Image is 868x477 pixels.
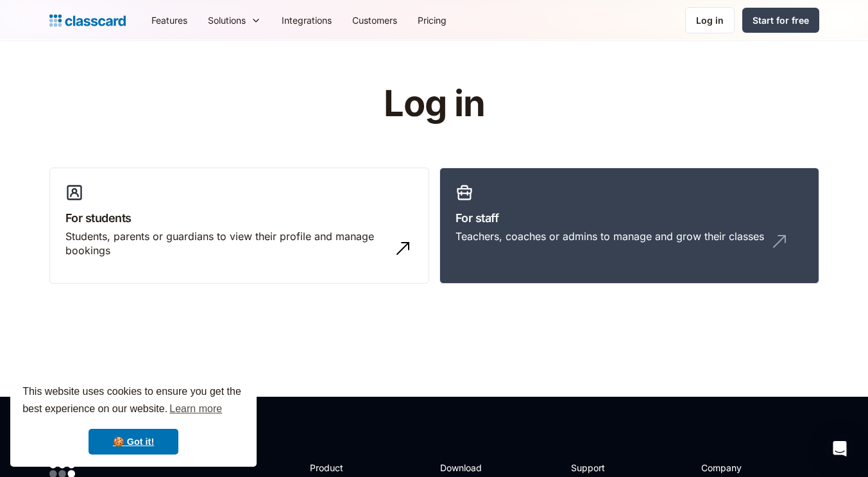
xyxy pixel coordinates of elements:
h1: Log in [230,84,638,124]
h2: Company [701,461,787,474]
a: Customers [342,6,407,35]
div: cookieconsent [10,372,257,467]
a: Features [141,6,198,35]
h2: Support [571,461,623,474]
span: This website uses cookies to ensure you get the best experience on our website. [22,384,244,419]
a: home [49,12,126,30]
a: learn more about cookies [167,399,224,419]
a: dismiss cookie message [89,429,178,455]
a: For studentsStudents, parents or guardians to view their profile and manage bookings [49,168,429,284]
a: Pricing [407,6,457,35]
div: Teachers, coaches or admins to manage and grow their classes [455,229,764,243]
h3: For staff [455,209,803,227]
div: Students, parents or guardians to view their profile and manage bookings [65,229,387,258]
a: Integrations [271,6,342,35]
h2: Download [440,461,493,474]
div: Solutions [208,13,246,27]
div: Start for free [753,13,809,27]
a: Start for free [742,8,819,33]
a: For staffTeachers, coaches or admins to manage and grow their classes [439,168,819,284]
h2: Product [310,461,379,474]
a: Log in [685,7,735,33]
div: Open Intercom Messenger [824,433,855,464]
div: Log in [696,13,724,27]
h3: For students [65,209,413,227]
div: Solutions [198,6,271,35]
